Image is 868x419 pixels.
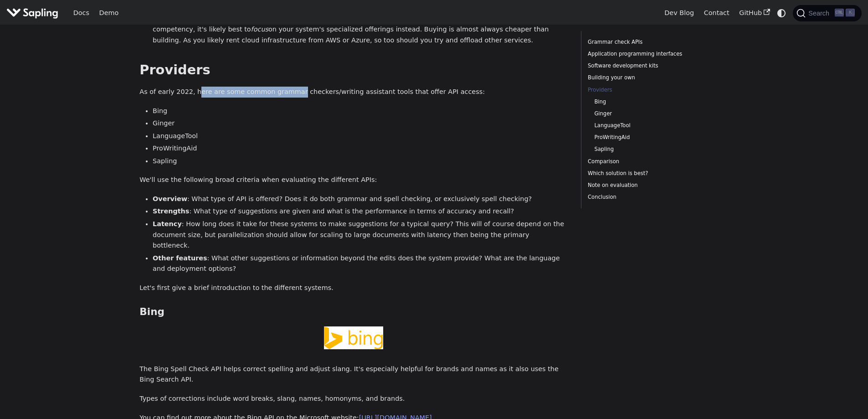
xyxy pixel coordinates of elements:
p: The Bing Spell Check API helps correct spelling and adjust slang. It's especially helpful for bra... [139,364,568,386]
a: ProWritingAid [594,133,708,142]
strong: Strengths [153,207,189,215]
a: LanguageTool [594,121,708,130]
a: Bing [594,98,708,106]
a: Sapling.ai [6,6,62,20]
li: ProWritingAid [153,143,568,154]
li: : What type of API is offered? Does it do both grammar and spell checking, or exclusively spell c... [153,194,568,205]
em: focus [251,26,268,33]
a: Providers [588,86,711,94]
p: As of early 2022, here are some common grammar checkers/writing assistant tools that offer API ac... [139,87,568,98]
li: : What other suggestions or information beyond the edits does the system provide? What are the la... [153,253,568,275]
h3: Bing [139,306,568,318]
span: Search [806,10,835,17]
a: Which solution is best? [588,169,711,178]
a: Sapling [594,145,708,154]
li: : How long does it take for these systems to make suggestions for a typical query? This will of c... [153,219,568,251]
strong: Latency [153,220,182,228]
img: Bing [324,326,383,349]
a: Grammar check APIs [588,38,711,47]
li: LanguageTool [153,131,568,142]
a: Comparison [588,157,711,166]
li: You and your team have other things to focus on. If grammar correction and natural language proce... [153,13,568,46]
a: Software development kits [588,62,711,70]
a: GitHub [734,6,775,20]
p: Types of corrections include word breaks, slang, names, homonyms, and brands. [139,393,568,404]
a: Docs [68,6,94,20]
h2: Providers [139,62,568,78]
p: We'll use the following broad criteria when evaluating the different APIs: [139,175,568,186]
a: Application programming interfaces [588,50,711,58]
strong: Other features [153,254,207,262]
li: Ginger [153,118,568,129]
a: Note on evaluation [588,181,711,190]
a: Building your own [588,73,711,82]
li: Bing [153,106,568,117]
a: Dev Blog [659,6,699,20]
p: Let's first give a brief introduction to the different systems. [139,283,568,294]
kbd: K [846,9,855,17]
a: Contact [699,6,734,20]
button: Switch between dark and light mode (currently system mode) [775,6,788,20]
img: Sapling.ai [6,6,58,20]
li: : What type of suggestions are given and what is the performance in terms of accuracy and recall? [153,206,568,217]
button: Search (Ctrl+K) [793,5,861,21]
a: Ginger [594,109,708,118]
li: Sapling [153,156,568,167]
a: Conclusion [588,193,711,202]
strong: Overview [153,195,187,202]
a: Demo [94,6,123,20]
